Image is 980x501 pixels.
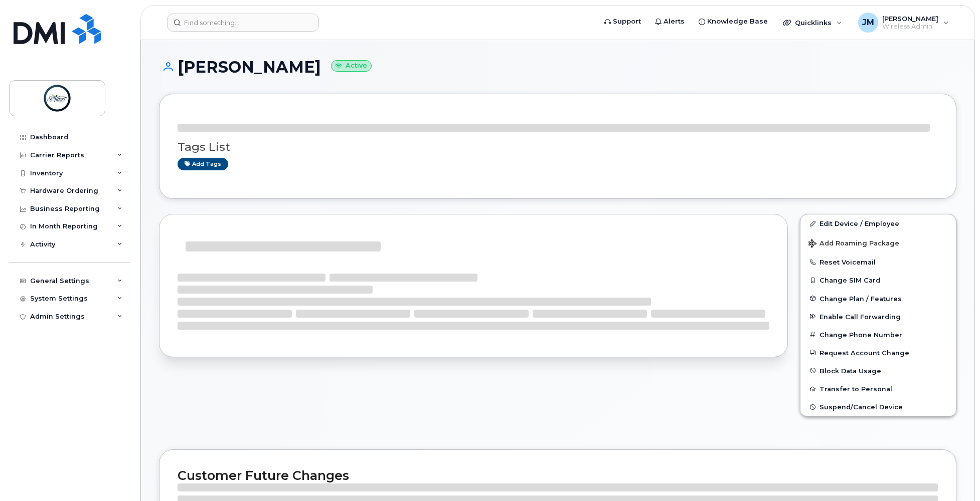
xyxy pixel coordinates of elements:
[331,60,372,72] small: Active
[800,271,956,289] button: Change SIM Card
[800,308,956,326] button: Enable Call Forwarding
[800,380,956,398] button: Transfer to Personal
[178,158,228,170] a: Add tags
[820,403,903,411] span: Suspend/Cancel Device
[800,362,956,380] button: Block Data Usage
[800,326,956,344] button: Change Phone Number
[178,141,938,153] h3: Tags List
[800,344,956,362] button: Request Account Change
[800,398,956,416] button: Suspend/Cancel Device
[800,290,956,308] button: Change Plan / Features
[820,295,902,302] span: Change Plan / Features
[800,253,956,271] button: Reset Voicemail
[178,468,938,483] h2: Customer Future Changes
[820,313,901,320] span: Enable Call Forwarding
[800,214,956,232] a: Edit Device / Employee
[800,232,956,253] button: Add Roaming Package
[808,239,899,249] span: Add Roaming Package
[159,58,956,76] h1: [PERSON_NAME]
